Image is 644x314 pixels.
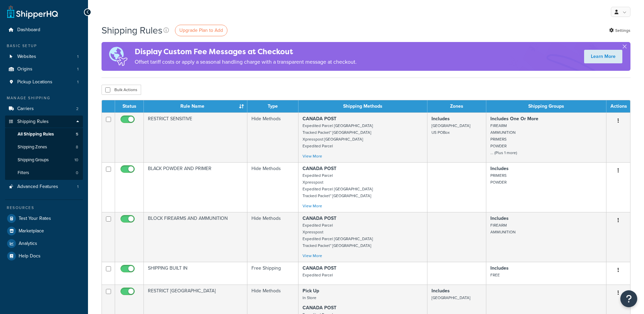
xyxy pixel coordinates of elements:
a: Test Your Rates [5,212,83,225]
li: All Shipping Rules [5,128,83,141]
a: Marketplace [5,225,83,237]
td: Free Shipping [247,262,298,285]
button: Bulk Actions [102,85,141,95]
small: In Store [303,295,316,301]
a: Websites 1 [5,50,83,63]
span: 8 [76,144,78,150]
span: Shipping Groups [18,157,49,163]
span: Shipping Zones [18,144,47,150]
strong: Includes [431,287,450,294]
small: Expedited Parcel Xpresspost Expedited Parcel [GEOGRAPHIC_DATA] Tracked Packet™ [GEOGRAPHIC_DATA] [303,172,373,199]
div: Manage Shipping [5,95,83,101]
li: Shipping Zones [5,141,83,153]
span: Pickup Locations [17,79,52,85]
small: Expedited Parcel [303,272,333,278]
a: View More [303,253,322,259]
strong: Includes One Or More [490,115,538,122]
th: Shipping Groups [486,100,606,112]
a: Learn More [584,50,622,63]
a: Dashboard [5,24,83,36]
th: Status [115,100,144,112]
small: Expedited Parcel Xpresspost Expedited Parcel [GEOGRAPHIC_DATA] Tracked Packet™ [GEOGRAPHIC_DATA] [303,222,373,249]
a: Filters 0 [5,167,83,179]
strong: CANADA POST [303,165,336,172]
a: Origins 1 [5,63,83,76]
p: Offset tariff costs or apply a seasonal handling charge with a transparent message at checkout. [135,57,357,67]
li: Filters [5,167,83,179]
small: FREE [490,272,500,278]
span: 1 [77,54,79,60]
li: Shipping Rules [5,116,83,180]
div: Basic Setup [5,43,83,49]
a: Advanced Features 1 [5,181,83,193]
a: View More [303,203,322,209]
h4: Display Custom Fee Messages at Checkout [135,46,357,57]
span: Test Your Rates [19,216,51,222]
span: 10 [74,157,78,163]
a: Analytics [5,237,83,250]
span: 5 [76,131,78,137]
strong: CANADA POST [303,304,336,311]
small: Expedited Parcel [GEOGRAPHIC_DATA] Tracked Packet™ [GEOGRAPHIC_DATA] Xpresspost [GEOGRAPHIC_DATA]... [303,123,373,149]
small: [GEOGRAPHIC_DATA] US POBox [431,123,470,135]
strong: Includes [431,115,450,122]
th: Type [247,100,298,112]
span: Dashboard [17,27,40,33]
small: PRIMERS POWDER [490,172,507,185]
img: duties-banner-06bc72dcb5fe05cb3f9472aba00be2ae8eb53ab6f0d8bb03d382ba314ac3c341.png [102,42,135,71]
li: Carriers [5,103,83,115]
a: Shipping Zones 8 [5,141,83,153]
span: 2 [76,106,79,112]
li: Origins [5,63,83,76]
a: Shipping Rules [5,116,83,128]
button: Open Resource Center [620,290,637,307]
strong: CANADA POST [303,115,336,122]
span: Upgrade Plan to Add [179,27,223,34]
a: Upgrade Plan to Add [175,25,227,36]
a: View More [303,153,322,159]
span: Help Docs [19,253,41,259]
a: Shipping Groups 10 [5,154,83,166]
div: Resources [5,205,83,211]
span: Websites [17,54,36,60]
span: Carriers [17,106,34,112]
a: ShipperHQ Home [7,5,58,19]
a: Settings [609,26,630,35]
td: Hide Methods [247,162,298,212]
a: Pickup Locations 1 [5,76,83,88]
span: 1 [77,184,79,190]
th: Actions [606,100,630,112]
td: SHIPPING BUILT IN [144,262,247,285]
a: Help Docs [5,250,83,262]
strong: Pick Up [303,287,319,294]
li: Pickup Locations [5,76,83,88]
small: FIREARM AMMUNITION PRIMERS POWDER ... (Plus 1 more) [490,123,517,156]
th: Rule Name : activate to sort column ascending [144,100,247,112]
strong: Includes [490,165,509,172]
span: Shipping Rules [17,119,49,125]
span: Advanced Features [17,184,58,190]
td: Hide Methods [247,112,298,162]
h1: Shipping Rules [102,24,162,37]
td: RESTRICT SENSITIVE [144,112,247,162]
td: BLOCK FIREARMS AND AMMUNITION [144,212,247,262]
strong: CANADA POST [303,265,336,272]
td: Hide Methods [247,212,298,262]
li: Websites [5,50,83,63]
strong: Includes [490,265,509,272]
th: Zones [427,100,486,112]
td: BLACK POWDER AND PRIMER [144,162,247,212]
a: All Shipping Rules 5 [5,128,83,141]
strong: Includes [490,215,509,222]
li: Advanced Features [5,181,83,193]
span: Marketplace [19,228,44,234]
span: 0 [76,170,78,176]
a: Carriers 2 [5,103,83,115]
th: Shipping Methods [298,100,427,112]
span: Origins [17,66,32,72]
